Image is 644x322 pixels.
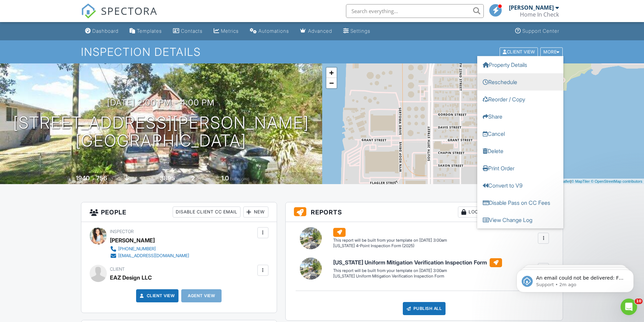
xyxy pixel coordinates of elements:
[477,73,563,90] a: Reschedule
[82,25,121,38] a: Dashboard
[110,266,125,272] span: Client
[635,299,643,304] span: 10
[333,268,502,273] div: This report will be built from your template on [DATE] 3:00am
[333,258,502,267] h6: [US_STATE] Uniform Mitigation Verification Inspection Form
[308,28,332,34] div: Advanced
[110,245,189,252] a: [PHONE_NUMBER]
[173,207,241,218] div: Disable Client CC Email
[512,25,562,38] a: Support Center
[326,68,337,78] a: Zoom in
[127,25,165,38] a: Templates
[520,11,559,18] div: Home In Check
[108,176,118,181] span: sq. ft.
[477,177,563,194] a: Convert to V9
[139,292,175,299] a: Client View
[477,90,563,108] a: Reorder / Copy
[76,174,90,182] div: 1940
[81,46,563,58] h1: Inspection Details
[350,28,370,34] div: Settings
[107,98,215,107] h3: [DATE] 2:00 pm - 4:00 pm
[477,142,563,159] a: Delete
[221,174,229,182] div: 1.0
[477,194,563,211] a: Disable Pass on CC Fees
[13,114,309,150] h1: [STREET_ADDRESS][PERSON_NAME] [GEOGRAPHIC_DATA]
[81,9,157,24] a: SPECTORA
[247,25,292,38] a: Automations (Basic)
[176,176,185,181] span: sq.ft.
[96,174,107,182] div: 756
[118,253,189,259] div: [EMAIL_ADDRESS][DOMAIN_NAME]
[540,47,563,57] div: More
[81,3,96,19] img: The Best Home Inspection Software - Spectora
[403,302,446,315] div: Publish All
[333,273,502,279] div: [US_STATE] Uniform Mitigation Verification Inspection Form
[118,246,156,252] div: [PHONE_NUMBER]
[509,4,554,11] div: [PERSON_NAME]
[500,47,538,57] div: Client View
[326,78,337,88] a: Zoom out
[243,207,268,218] div: New
[160,174,175,182] div: 3895
[621,299,637,315] iframe: Intercom live chat
[286,202,563,222] h3: Reports
[571,179,590,183] a: © MapTiler
[333,238,447,243] div: This report will be built from your template on [DATE] 3:00am
[196,176,215,181] span: bedrooms
[110,229,134,234] span: Inspector
[591,179,642,183] a: © OpenStreetMap contributors
[92,28,119,34] div: Dashboard
[130,176,138,181] span: slab
[458,207,491,218] div: Locked
[340,25,373,38] a: Settings
[137,28,162,34] div: Templates
[522,28,559,34] div: Support Center
[477,125,563,142] a: Cancel
[181,28,203,34] div: Contacts
[506,255,644,303] iframe: Intercom notifications message
[101,3,157,18] span: SPECTORA
[81,202,277,222] h3: People
[67,176,75,181] span: Built
[333,243,447,249] div: [US_STATE] 4-Point Inspection Form (2025)
[110,272,152,283] div: EAZ Design LLC
[170,25,205,38] a: Contacts
[144,176,159,181] span: Lot Size
[230,176,249,181] span: bathrooms
[557,179,644,184] div: |
[297,25,335,38] a: Advanced
[211,25,242,38] a: Metrics
[110,235,155,245] div: [PERSON_NAME]
[258,28,289,34] div: Automations
[477,108,563,125] a: Share
[499,49,540,54] a: Client View
[477,159,563,177] a: Print Order
[346,4,484,18] input: Search everything...
[191,174,195,182] div: 2
[477,56,563,73] a: Property Details
[110,252,189,259] a: [EMAIL_ADDRESS][DOMAIN_NAME]
[477,211,563,228] a: View Change Log
[221,28,239,34] div: Metrics
[559,179,570,183] a: Leaflet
